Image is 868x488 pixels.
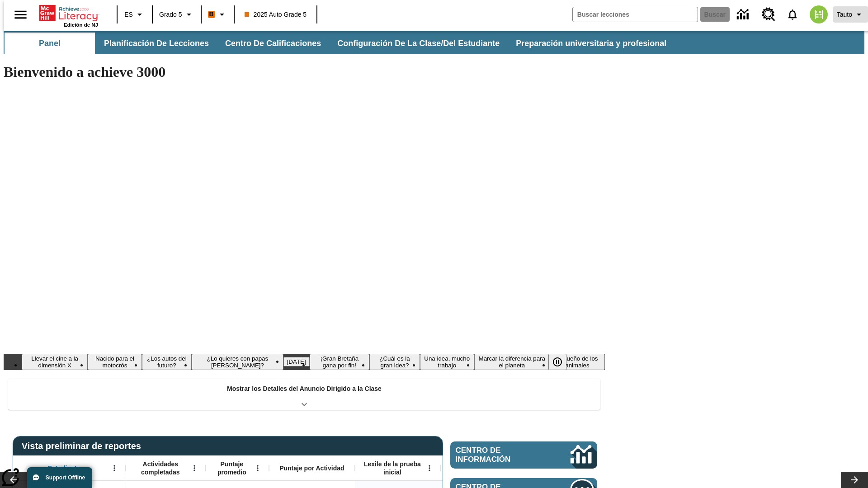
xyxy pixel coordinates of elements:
button: Centro de calificaciones [218,33,328,54]
button: Preparación universitaria y profesional [509,33,674,54]
span: Puntaje promedio [210,460,254,476]
a: Centro de información [731,2,756,27]
button: Diapositiva 3 ¿Los autos del futuro? [142,354,192,370]
div: Pausar [548,354,576,370]
button: Diapositiva 9 Marcar la diferencia para el planeta [474,354,550,370]
button: Abrir menú [188,461,201,475]
button: Planificación de lecciones [97,33,216,54]
button: Diapositiva 1 Llevar el cine a la dimensión X [22,354,88,370]
button: Panel [5,33,95,54]
a: Centro de información [450,441,597,469]
div: Mostrar los Detalles del Anuncio Dirigido a la Clase [8,379,600,410]
button: Diapositiva 2 Nacido para el motocrós [88,354,142,370]
button: Diapositiva 5 Día del Trabajo [283,357,310,366]
button: Escoja un nuevo avatar [804,3,833,26]
button: Abrir menú [251,461,264,475]
button: Grado: Grado 5, Elige un grado [156,6,198,23]
div: Subbarra de navegación [4,31,864,54]
span: Vista preliminar de reportes [22,441,146,451]
button: Abrir el menú lateral [7,1,34,28]
button: Boost El color de la clase es anaranjado. Cambiar el color de la clase. [204,6,231,23]
button: Abrir menú [423,461,436,475]
button: Pausar [548,354,566,370]
a: Portada [39,4,98,22]
span: Puntaje por Actividad [279,464,344,472]
div: Subbarra de navegación [4,33,675,54]
button: Lenguaje: ES, Selecciona un idioma [120,6,149,23]
h1: Bienvenido a achieve 3000 [4,64,605,80]
button: Diapositiva 8 Una idea, mucho trabajo [420,354,474,370]
span: ES [124,10,133,19]
span: Actividades completadas [131,460,190,476]
button: Diapositiva 6 ¡Gran Bretaña gana por fin! [310,354,370,370]
span: Centro de información [456,446,540,464]
img: avatar image [810,5,828,23]
button: Abrir menú [108,461,121,475]
span: 2025 Auto Grade 5 [245,10,307,19]
button: Diapositiva 4 ¿Lo quieres con papas fritas? [192,354,283,370]
a: Notificaciones [781,3,804,26]
button: Configuración de la clase/del estudiante [330,33,507,54]
input: Buscar campo [573,7,698,22]
button: Diapositiva 7 ¿Cuál es la gran idea? [369,354,420,370]
span: Lexile de la prueba inicial [359,460,425,476]
span: Edición de NJ [64,22,98,28]
button: Diapositiva 10 El sueño de los animales [550,354,605,370]
div: Portada [39,3,98,28]
p: Mostrar los Detalles del Anuncio Dirigido a la Clase [227,384,382,394]
span: B [209,9,214,20]
span: Support Offline [46,474,85,481]
span: Tauto [837,10,852,19]
span: Grado 5 [159,10,182,19]
button: Support Offline [27,467,92,488]
button: Carrusel de lecciones, seguir [841,472,868,488]
button: Perfil/Configuración [833,6,868,23]
span: Estudiante [48,464,80,472]
a: Centro de recursos, Se abrirá en una pestaña nueva. [756,2,781,27]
